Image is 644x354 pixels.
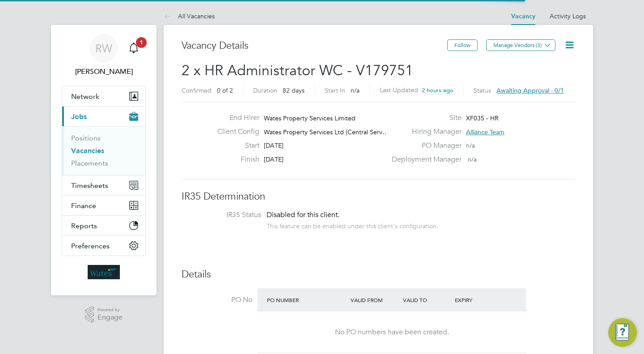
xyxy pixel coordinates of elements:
span: Disabled for this client. [267,210,339,219]
a: Vacancy [511,13,535,20]
label: PO Manager [386,141,462,150]
span: 1 [136,37,147,48]
a: Powered byEngage [85,306,123,323]
a: Placements [71,159,108,167]
button: Jobs [62,107,145,126]
label: IR35 Status [191,210,261,220]
button: Network [62,86,145,106]
div: No PO numbers have been created. [267,328,517,337]
button: Timesheets [62,175,145,195]
span: Network [71,92,99,101]
span: Alliance Team [466,128,504,136]
img: wates-logo-retina.png [88,265,120,279]
div: Jobs [62,126,145,175]
nav: Main navigation [51,25,157,295]
span: n/a [351,86,360,94]
span: Jobs [71,112,87,121]
label: Confirmed [182,86,212,94]
div: Valid To [401,292,453,308]
span: [DATE] [264,155,284,163]
span: XF035 - HR [466,114,498,122]
label: End Hirer [210,113,259,123]
div: PO Number [265,292,348,308]
label: Finish [210,155,259,164]
button: Preferences [62,236,145,256]
span: n/a [466,141,475,149]
div: Expiry [453,292,505,308]
span: Preferences [71,242,110,250]
span: Rachel Wright [62,66,146,77]
div: Valid From [348,292,401,308]
a: Positions [71,134,101,142]
span: [DATE] [264,141,284,149]
h3: IR35 Determination [182,190,575,203]
button: Follow [447,39,478,51]
label: Deployment Manager [386,155,462,164]
h3: Details [182,268,575,281]
a: Activity Logs [550,12,586,20]
button: Finance [62,196,145,215]
span: 2 hours ago [422,86,453,94]
button: Engage Resource Center [608,318,637,347]
span: Reports [71,222,97,230]
span: RW [95,43,112,54]
span: n/a [468,155,477,163]
a: 1 [125,34,143,63]
span: Wates Property Services Ltd (Central Serv… [264,128,389,136]
div: This feature can be enabled under this client's configuration. [267,220,438,230]
label: Start [210,141,259,150]
span: Awaiting approval - 0/1 [496,86,564,94]
span: Wates Property Services Limited [264,114,356,122]
span: Engage [97,314,123,321]
a: All Vacancies [164,12,215,20]
span: Finance [71,201,96,210]
span: 0 of 2 [217,86,233,94]
label: Start In [325,86,345,94]
a: RW[PERSON_NAME] [62,34,146,77]
span: 2 x HR Administrator WC - V179751 [182,62,413,79]
label: Client Config [210,127,259,136]
button: Reports [62,216,145,235]
label: Last Updated [380,86,418,94]
h3: Vacancy Details [182,39,447,52]
label: Site [386,113,462,123]
button: Manage Vendors (3) [486,39,555,51]
span: 82 days [283,86,305,94]
span: Timesheets [71,181,108,190]
a: Go to home page [62,265,146,279]
label: Duration [253,86,277,94]
label: Status [474,86,491,94]
a: Vacancies [71,146,104,155]
label: Hiring Manager [386,127,462,136]
span: Powered by [97,306,123,314]
label: PO No [182,295,252,305]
